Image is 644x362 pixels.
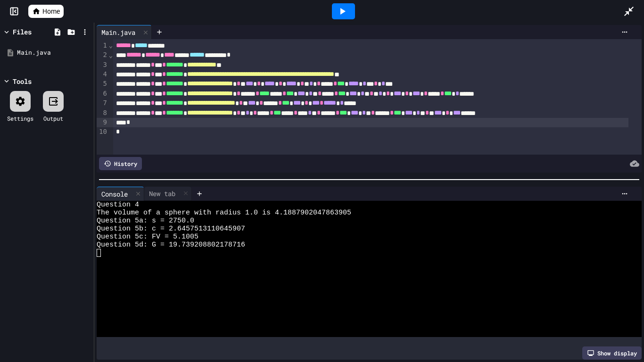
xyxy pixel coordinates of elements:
div: Chat with us now!Close [4,4,65,60]
span: Fold line [108,51,113,59]
div: 5 [97,79,108,89]
span: Fold line [108,41,113,49]
div: 6 [97,89,108,99]
div: 4 [97,70,108,79]
div: 2 [97,50,108,60]
span: Home [42,7,60,16]
span: Question 5a: s = 2750.0 [97,217,194,225]
div: 9 [97,118,108,127]
div: 8 [97,108,108,118]
div: 7 [97,99,108,108]
span: Question 5c: FV = 5.1005 [97,233,198,241]
div: 1 [97,41,108,50]
span: Question 5d: G = 19.739208802178716 [97,241,245,249]
span: The volume of a sphere with radius 1.0 is 4.1887902047863905 [97,209,351,217]
span: Question 5b: c = 2.6457513110645907 [97,225,245,233]
div: 10 [97,127,108,137]
div: 3 [97,60,108,70]
a: Home [28,5,64,18]
div: New tab [144,187,192,201]
span: Question 4 [97,201,139,209]
div: History [99,157,142,170]
div: New tab [144,189,180,198]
